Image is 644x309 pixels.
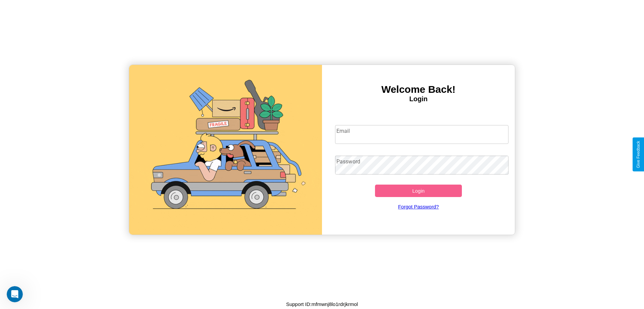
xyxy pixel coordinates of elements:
button: Login [375,185,462,197]
h3: Welcome Back! [322,84,515,95]
img: gif [129,65,322,235]
h4: Login [322,95,515,103]
a: Forgot Password? [332,197,505,216]
iframe: Intercom live chat [7,286,23,302]
p: Support ID: mfmwnj8lo1rdrjkrmol [286,300,358,309]
div: Give Feedback [636,141,641,168]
